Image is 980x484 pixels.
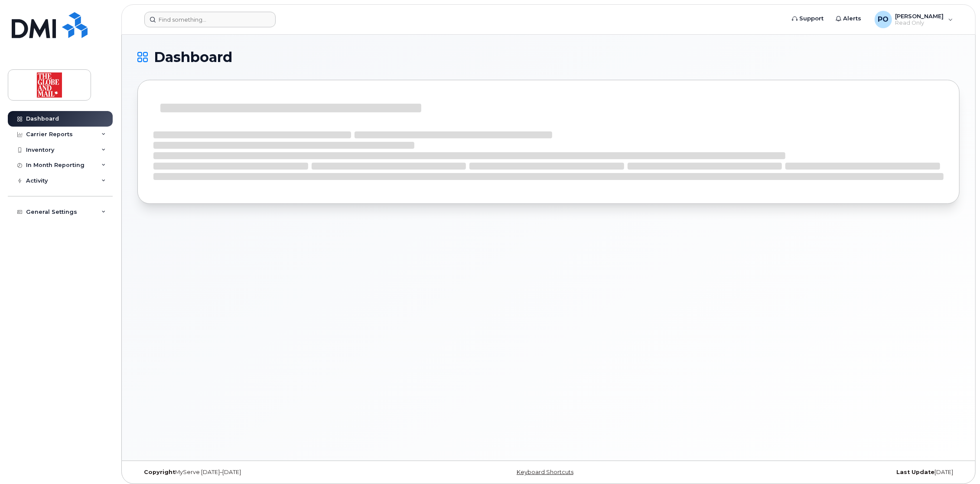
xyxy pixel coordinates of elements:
strong: Last Update [896,469,934,475]
div: MyServe [DATE]–[DATE] [137,469,411,476]
a: Keyboard Shortcuts [517,469,573,475]
div: [DATE] [686,469,960,476]
strong: Copyright [144,469,175,475]
span: Dashboard [154,51,232,64]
